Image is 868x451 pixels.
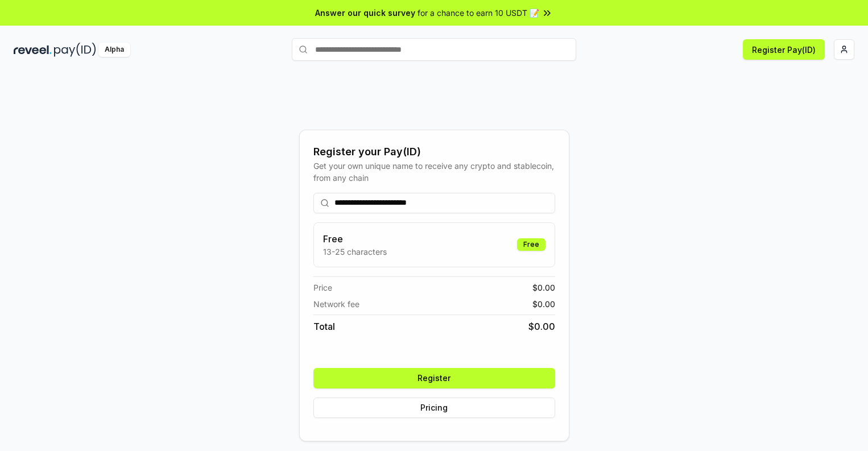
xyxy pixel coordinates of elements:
[313,282,332,293] span: Price
[14,43,52,57] img: reveel_dark
[528,320,555,333] span: $ 0.00
[98,43,130,57] div: Alpha
[54,43,96,57] img: pay_id
[418,7,539,19] span: for a chance to earn 10 USDT 📝
[323,232,387,246] h3: Free
[323,246,387,258] p: 13-25 characters
[313,298,359,310] span: Network fee
[313,368,555,388] button: Register
[517,238,545,251] div: Free
[743,39,825,60] button: Register Pay(ID)
[313,320,335,333] span: Total
[532,282,555,293] span: $ 0.00
[313,144,555,160] div: Register your Pay(ID)
[313,398,555,418] button: Pricing
[315,7,415,19] span: Answer our quick survey
[313,160,555,184] div: Get your own unique name to receive any crypto and stablecoin, from any chain
[532,298,555,310] span: $ 0.00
